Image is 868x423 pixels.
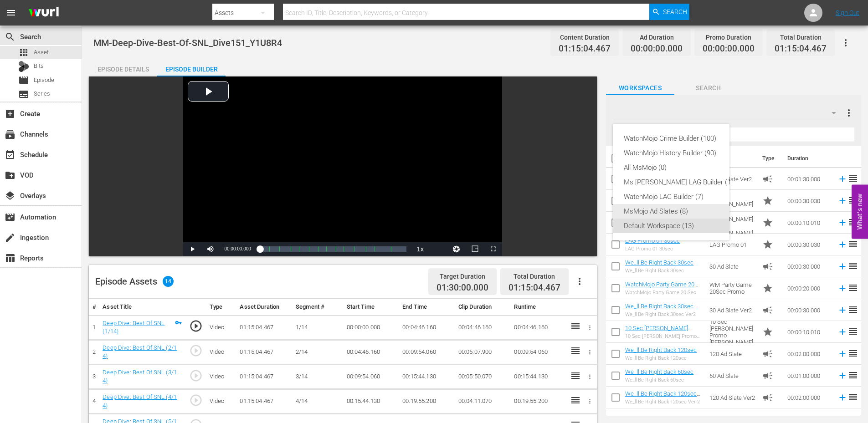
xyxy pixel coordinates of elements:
div: MsMojo Ad Slates (8) [624,204,737,219]
div: WatchMojo LAG Builder (7) [624,189,737,204]
button: Open Feedback Widget [852,184,868,239]
div: Default Workspace (13) [624,219,737,233]
div: Ms [PERSON_NAME] LAG Builder (14) [624,175,737,189]
div: WatchMojo Crime Builder (100) [624,131,737,146]
div: All MsMojo (0) [624,160,737,175]
div: WatchMojo History Builder (90) [624,146,737,160]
